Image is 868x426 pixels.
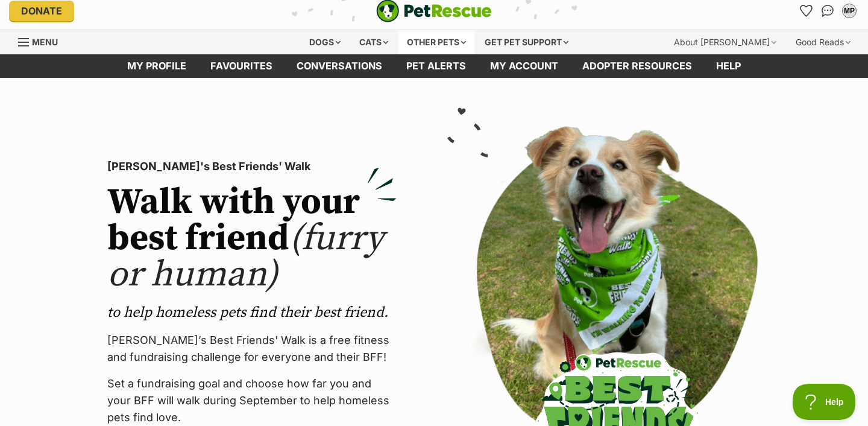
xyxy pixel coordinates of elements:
a: My account [478,54,570,78]
a: Donate [9,1,74,21]
div: Dogs [301,30,349,54]
a: Pet alerts [394,54,478,78]
a: Conversations [818,1,837,21]
span: Menu [32,37,58,47]
img: chat-41dd97257d64d25036548639549fe6c8038ab92f7586957e7f3b1b290dea8141.svg [822,5,834,17]
div: MP [843,5,855,17]
a: Adopter resources [570,54,704,78]
p: [PERSON_NAME]'s Best Friends' Walk [107,158,397,175]
div: About [PERSON_NAME] [665,30,785,54]
a: conversations [285,54,394,78]
div: Get pet support [476,30,577,54]
ul: Account quick links [796,1,859,21]
iframe: Help Scout Beacon - Open [793,384,856,420]
a: Menu [18,30,66,52]
div: Other pets [398,30,474,54]
p: [PERSON_NAME]’s Best Friends' Walk is a free fitness and fundraising challenge for everyone and t... [107,332,397,366]
div: Cats [351,30,397,54]
span: (furry or human) [107,216,384,297]
p: to help homeless pets find their best friend. [107,303,397,322]
button: My account [840,1,859,21]
p: Set a fundraising goal and choose how far you and your BFF will walk during September to help hom... [107,375,397,426]
a: Help [704,54,753,78]
h2: Walk with your best friend [107,185,397,293]
a: Favourites [796,1,816,21]
a: Favourites [198,54,285,78]
a: My profile [115,54,198,78]
div: Good Reads [787,30,859,54]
